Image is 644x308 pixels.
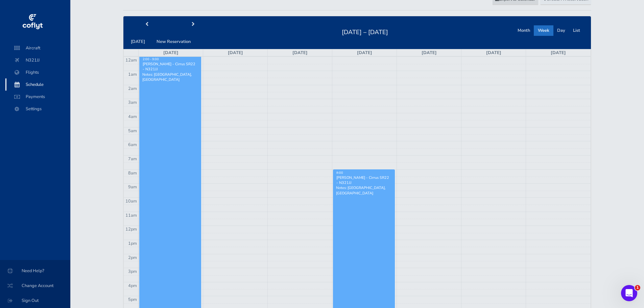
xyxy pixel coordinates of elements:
span: Change Account [8,280,62,292]
button: Month [514,25,534,36]
span: 12am [125,57,137,63]
span: 1pm [128,240,137,246]
button: [DATE] [127,37,149,47]
button: next [170,19,217,30]
div: [PERSON_NAME] - Cirrus SR22 - N321JJ [142,62,198,72]
button: List [569,25,584,36]
span: 6am [128,142,137,148]
span: Aircraft [12,42,64,54]
button: New Reservation [152,37,195,47]
span: Need Help? [8,265,62,277]
h2: [DATE] – [DATE] [338,27,392,36]
span: 11am [125,212,137,218]
span: 4am [128,114,137,120]
span: 8:00 [336,171,343,175]
span: 7am [128,156,137,162]
a: [DATE] [551,50,566,56]
span: 5am [128,128,137,134]
span: 2am [128,86,137,92]
span: 10am [125,198,137,204]
p: Notes: [GEOGRAPHIC_DATA], [GEOGRAPHIC_DATA] [142,72,198,82]
img: coflyt logo [21,12,44,32]
p: Notes: [GEOGRAPHIC_DATA], [GEOGRAPHIC_DATA] [336,185,392,195]
button: prev [123,19,170,30]
span: Flights [12,66,64,78]
span: Settings [12,103,64,115]
a: [DATE] [357,50,372,56]
span: 1 [635,285,640,290]
a: [DATE] [422,50,437,56]
span: 12pm [125,226,137,232]
span: N321JJ [12,54,64,66]
span: 9am [128,184,137,190]
a: [DATE] [163,50,178,56]
span: 3pm [128,268,137,275]
span: 8am [128,170,137,176]
span: 2pm [128,255,137,261]
span: 5pm [128,297,137,303]
a: [DATE] [228,50,243,56]
span: Sign Out [8,294,62,307]
iframe: Intercom live chat [621,285,637,301]
span: 1am [128,71,137,77]
a: [DATE] [486,50,501,56]
a: [DATE] [292,50,308,56]
button: Week [534,25,553,36]
span: Payments [12,91,64,103]
button: Day [553,25,569,36]
span: 2:00 - 9:00 [143,57,159,61]
span: 4pm [128,283,137,289]
span: 3am [128,99,137,105]
span: Schedule [12,78,64,91]
div: [PERSON_NAME] - Cirrus SR22 - N321JJ [336,175,392,185]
